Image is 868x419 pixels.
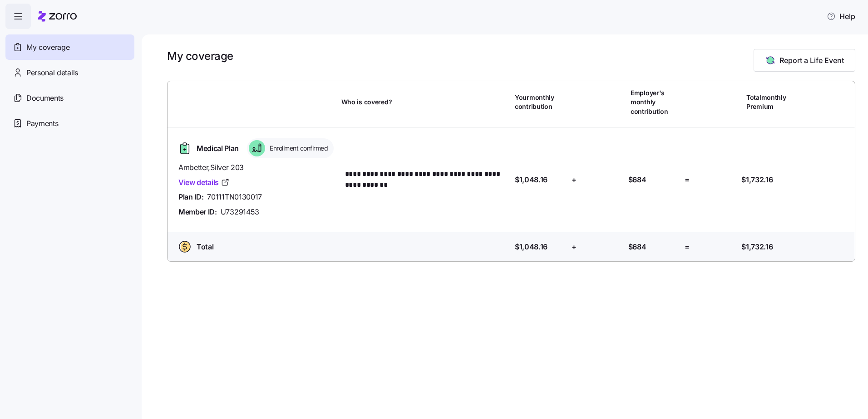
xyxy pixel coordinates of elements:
[515,241,547,253] span: $1,048.16
[754,49,855,72] button: Report a Life Event
[167,49,233,63] h1: My coverage
[178,177,230,188] a: View details
[26,93,64,104] span: Documents
[741,174,773,185] span: $1,732.16
[5,111,134,136] a: Payments
[26,67,78,78] span: Personal details
[5,34,134,60] a: My coverage
[827,11,855,22] span: Help
[819,7,863,25] button: Help
[628,174,646,185] span: $684
[685,241,690,253] span: =
[5,60,134,85] a: Personal details
[515,174,547,185] span: $1,048.16
[197,241,213,253] span: Total
[746,93,797,112] span: Total monthly Premium
[221,206,259,218] span: U73291453
[572,174,577,185] span: +
[628,241,646,253] span: $684
[741,241,773,253] span: $1,732.16
[26,42,69,53] span: My coverage
[5,85,134,111] a: Documents
[341,97,392,107] span: Who is covered?
[267,144,328,153] span: Enrollment confirmed
[178,162,334,173] span: Ambetter , Silver 203
[207,191,262,203] span: 70111TN0130017
[178,191,203,203] span: Plan ID:
[572,241,577,253] span: +
[779,55,844,66] span: Report a Life Event
[631,88,681,116] span: Employer's monthly contribution
[197,143,239,154] span: Medical Plan
[515,93,566,112] span: Your monthly contribution
[685,174,690,185] span: =
[178,206,217,218] span: Member ID:
[26,118,58,129] span: Payments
